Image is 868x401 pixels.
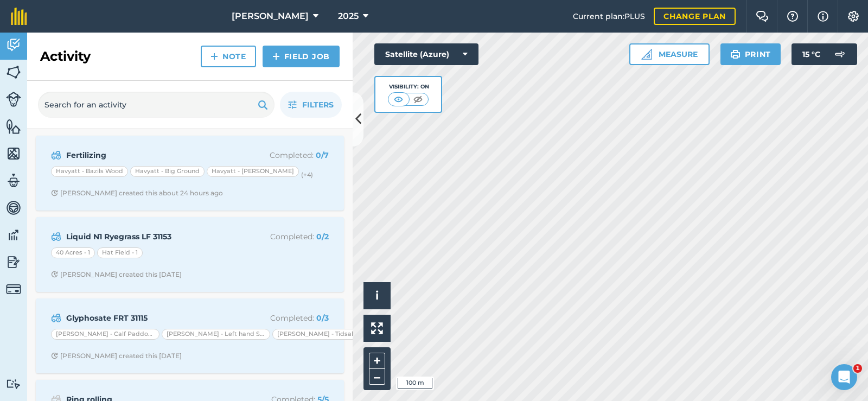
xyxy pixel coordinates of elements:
img: Ruler icon [641,49,652,60]
img: svg+xml;base64,PHN2ZyB4bWxucz0iaHR0cDovL3d3dy53My5vcmcvMjAwMC9zdmciIHdpZHRoPSI1MCIgaGVpZ2h0PSI0MC... [392,94,405,105]
span: 1 [853,364,862,373]
div: [PERSON_NAME] - Tidsals [272,329,361,340]
p: Completed : [242,231,329,243]
span: 2025 [338,10,359,23]
img: Clock with arrow pointing clockwise [51,271,58,278]
strong: 0 / 7 [316,150,329,160]
img: svg+xml;base64,PHN2ZyB4bWxucz0iaHR0cDovL3d3dy53My5vcmcvMjAwMC9zdmciIHdpZHRoPSI1NiIgaGVpZ2h0PSI2MC... [6,118,21,135]
img: svg+xml;base64,PD94bWwgdmVyc2lvbj0iMS4wIiBlbmNvZGluZz0idXRmLTgiPz4KPCEtLSBHZW5lcmF0b3I6IEFkb2JlIE... [6,282,21,297]
img: svg+xml;base64,PD94bWwgdmVyc2lvbj0iMS4wIiBlbmNvZGluZz0idXRmLTgiPz4KPCEtLSBHZW5lcmF0b3I6IEFkb2JlIE... [6,254,21,270]
button: + [369,353,385,369]
img: Two speech bubbles overlapping with the left bubble in the forefront [756,11,769,22]
div: [PERSON_NAME] created this [DATE] [51,270,182,279]
div: Havyatt - Bazils Wood [51,166,128,177]
img: svg+xml;base64,PD94bWwgdmVyc2lvbj0iMS4wIiBlbmNvZGluZz0idXRmLTgiPz4KPCEtLSBHZW5lcmF0b3I6IEFkb2JlIE... [6,227,21,243]
div: Hat Field - 1 [97,247,143,258]
button: Measure [629,43,710,65]
div: [PERSON_NAME] created this about 24 hours ago [51,189,223,198]
div: Visibility: On [388,82,429,91]
img: svg+xml;base64,PHN2ZyB4bWxucz0iaHR0cDovL3d3dy53My5vcmcvMjAwMC9zdmciIHdpZHRoPSIxOSIgaGVpZ2h0PSIyNC... [258,98,268,111]
img: svg+xml;base64,PD94bWwgdmVyc2lvbj0iMS4wIiBlbmNvZGluZz0idXRmLTgiPz4KPCEtLSBHZW5lcmF0b3I6IEFkb2JlIE... [6,200,21,216]
div: Havyatt - Big Ground [130,166,205,177]
img: fieldmargin Logo [11,8,27,25]
p: Completed : [242,149,329,161]
img: svg+xml;base64,PHN2ZyB4bWxucz0iaHR0cDovL3d3dy53My5vcmcvMjAwMC9zdmciIHdpZHRoPSIxNyIgaGVpZ2h0PSIxNy... [818,10,828,23]
img: A cog icon [847,11,860,22]
span: 15 ° C [802,43,820,65]
img: svg+xml;base64,PD94bWwgdmVyc2lvbj0iMS4wIiBlbmNvZGluZz0idXRmLTgiPz4KPCEtLSBHZW5lcmF0b3I6IEFkb2JlIE... [51,149,61,162]
button: Satellite (Azure) [374,43,478,65]
img: svg+xml;base64,PD94bWwgdmVyc2lvbj0iMS4wIiBlbmNvZGluZz0idXRmLTgiPz4KPCEtLSBHZW5lcmF0b3I6IEFkb2JlIE... [6,379,21,389]
iframe: Intercom live chat [831,364,857,390]
img: svg+xml;base64,PHN2ZyB4bWxucz0iaHR0cDovL3d3dy53My5vcmcvMjAwMC9zdmciIHdpZHRoPSIxNCIgaGVpZ2h0PSIyNC... [272,50,280,63]
h2: Activity [40,48,91,65]
img: Four arrows, one pointing top left, one top right, one bottom right and the last bottom left [371,322,383,334]
strong: 0 / 3 [316,313,329,323]
strong: Liquid N1 Ryegrass LF 31153 [66,231,238,243]
img: svg+xml;base64,PD94bWwgdmVyc2lvbj0iMS4wIiBlbmNvZGluZz0idXRmLTgiPz4KPCEtLSBHZW5lcmF0b3I6IEFkb2JlIE... [829,43,851,65]
button: 15 °C [792,43,857,65]
small: (+ 4 ) [301,171,313,179]
img: Clock with arrow pointing clockwise [51,189,58,196]
strong: Glyphosate FRT 31115 [66,312,238,324]
button: Print [720,43,781,65]
a: Change plan [654,8,736,25]
img: svg+xml;base64,PD94bWwgdmVyc2lvbj0iMS4wIiBlbmNvZGluZz0idXRmLTgiPz4KPCEtLSBHZW5lcmF0b3I6IEFkb2JlIE... [6,92,21,107]
input: Search for an activity [38,92,275,118]
img: A question mark icon [786,11,799,22]
div: [PERSON_NAME] - Left hand Side [162,329,270,340]
strong: 0 / 2 [316,232,329,241]
img: Clock with arrow pointing clockwise [51,352,58,359]
img: svg+xml;base64,PHN2ZyB4bWxucz0iaHR0cDovL3d3dy53My5vcmcvMjAwMC9zdmciIHdpZHRoPSIxOSIgaGVpZ2h0PSIyNC... [730,48,741,61]
span: [PERSON_NAME] [232,10,309,23]
img: svg+xml;base64,PD94bWwgdmVyc2lvbj0iMS4wIiBlbmNvZGluZz0idXRmLTgiPz4KPCEtLSBHZW5lcmF0b3I6IEFkb2JlIE... [51,311,61,324]
img: svg+xml;base64,PHN2ZyB4bWxucz0iaHR0cDovL3d3dy53My5vcmcvMjAwMC9zdmciIHdpZHRoPSIxNCIgaGVpZ2h0PSIyNC... [210,50,218,63]
img: svg+xml;base64,PHN2ZyB4bWxucz0iaHR0cDovL3d3dy53My5vcmcvMjAwMC9zdmciIHdpZHRoPSI1NiIgaGVpZ2h0PSI2MC... [6,64,21,80]
a: Field Job [263,46,340,67]
span: i [375,289,379,302]
img: svg+xml;base64,PHN2ZyB4bWxucz0iaHR0cDovL3d3dy53My5vcmcvMjAwMC9zdmciIHdpZHRoPSI1MCIgaGVpZ2h0PSI0MC... [411,94,425,105]
img: svg+xml;base64,PHN2ZyB4bWxucz0iaHR0cDovL3d3dy53My5vcmcvMjAwMC9zdmciIHdpZHRoPSI1NiIgaGVpZ2h0PSI2MC... [6,145,21,162]
a: FertilizingCompleted: 0/7Havyatt - Bazils WoodHavyatt - Big GroundHavyatt - [PERSON_NAME](+4)Cloc... [42,142,337,204]
img: svg+xml;base64,PD94bWwgdmVyc2lvbj0iMS4wIiBlbmNvZGluZz0idXRmLTgiPz4KPCEtLSBHZW5lcmF0b3I6IEFkb2JlIE... [6,173,21,189]
img: svg+xml;base64,PD94bWwgdmVyc2lvbj0iMS4wIiBlbmNvZGluZz0idXRmLTgiPz4KPCEtLSBHZW5lcmF0b3I6IEFkb2JlIE... [6,37,21,53]
a: Liquid N1 Ryegrass LF 31153Completed: 0/240 Acres - 1Hat Field - 1Clock with arrow pointing clock... [42,224,337,285]
p: Completed : [242,312,329,324]
div: [PERSON_NAME] created this [DATE] [51,352,182,360]
strong: Fertilizing [66,149,238,161]
div: Havyatt - [PERSON_NAME] [207,166,299,177]
div: [PERSON_NAME] - Calf Paddock [51,329,159,340]
img: svg+xml;base64,PD94bWwgdmVyc2lvbj0iMS4wIiBlbmNvZGluZz0idXRmLTgiPz4KPCEtLSBHZW5lcmF0b3I6IEFkb2JlIE... [51,230,61,243]
span: Filters [302,99,334,111]
span: Current plan : PLUS [573,10,645,22]
button: Filters [280,92,342,118]
a: Glyphosate FRT 31115Completed: 0/3[PERSON_NAME] - Calf Paddock[PERSON_NAME] - Left hand Side[PERS... [42,305,337,367]
div: 40 Acres - 1 [51,247,95,258]
a: Note [201,46,256,67]
button: i [363,282,391,309]
button: – [369,369,385,385]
